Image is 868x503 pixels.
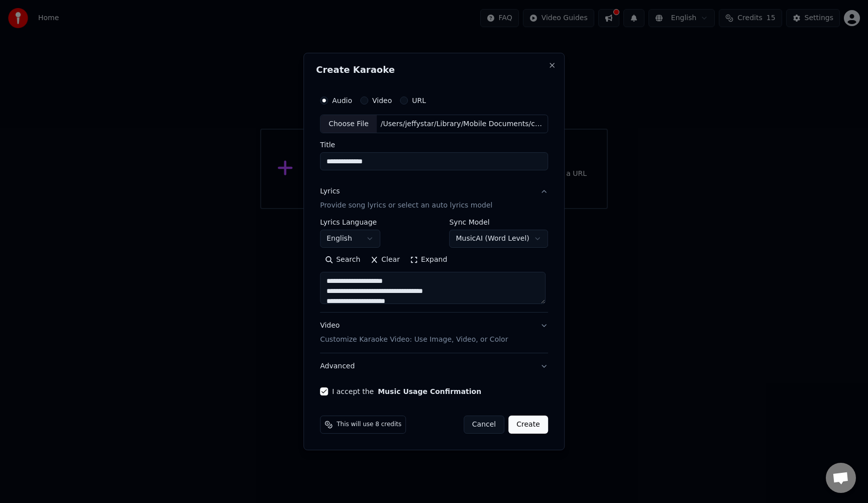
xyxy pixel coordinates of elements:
h2: Create Karaoke [316,65,552,74]
button: VideoCustomize Karaoke Video: Use Image, Video, or Color [320,313,548,353]
button: Clear [365,252,405,268]
label: Title [320,142,548,149]
button: Expand [405,252,452,268]
button: Advanced [320,353,548,379]
div: Choose File [320,115,377,133]
div: Video [320,321,508,345]
div: LyricsProvide song lyrics or select an auto lyrics model [320,219,548,313]
button: Create [508,416,548,434]
button: Cancel [464,416,504,434]
div: /Users/jeffystar/Library/Mobile Documents/com~apple~CloudDocs/LITTLE DREAMER [DATE].mp3 [377,119,548,129]
label: Lyrics Language [320,219,380,226]
p: Customize Karaoke Video: Use Image, Video, or Color [320,335,508,345]
div: Lyrics [320,187,340,197]
label: URL [412,97,426,104]
button: I accept the [378,388,481,395]
p: Provide song lyrics or select an auto lyrics model [320,201,492,211]
span: This will use 8 credits [337,421,401,429]
button: LyricsProvide song lyrics or select an auto lyrics model [320,179,548,219]
label: Sync Model [449,219,548,226]
button: Search [320,252,365,268]
label: I accept the [332,388,481,395]
label: Audio [332,97,352,104]
label: Video [372,97,392,104]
